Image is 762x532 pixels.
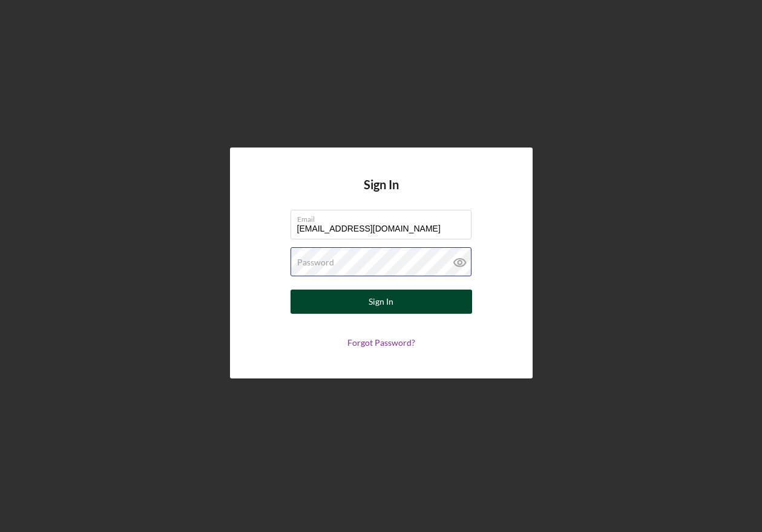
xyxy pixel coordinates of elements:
[297,258,334,267] label: Password
[369,290,393,314] div: Sign In
[297,210,471,224] label: Email
[364,178,399,210] h4: Sign In
[347,337,415,348] a: Forgot Password?
[291,290,472,314] button: Sign In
